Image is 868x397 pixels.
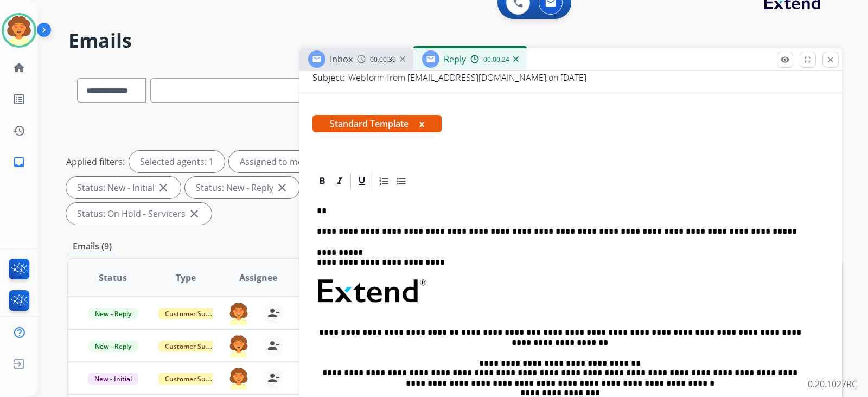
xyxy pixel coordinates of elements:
[228,335,250,357] img: agent-avatar
[66,203,212,225] div: Status: On Hold - Servicers
[267,339,280,352] mat-icon: person_remove
[314,173,330,189] div: Bold
[68,240,116,253] p: Emails (9)
[12,124,25,137] mat-icon: history
[419,117,424,130] button: x
[12,156,25,169] mat-icon: inbox
[780,55,790,65] mat-icon: remove_red_eye
[158,373,229,385] span: Customer Support
[158,341,229,352] span: Customer Support
[88,341,138,352] span: New - Reply
[157,181,170,194] mat-icon: close
[276,181,289,194] mat-icon: close
[803,55,813,65] mat-icon: fullscreen
[483,55,509,64] span: 00:00:24
[12,61,25,74] mat-icon: home
[228,302,250,325] img: agent-avatar
[370,55,396,64] span: 00:00:39
[267,372,280,385] mat-icon: person_remove
[228,367,250,390] img: agent-avatar
[12,93,25,106] mat-icon: list_alt
[808,377,857,390] p: 0.20.1027RC
[88,373,138,385] span: New - Initial
[312,115,442,132] span: Standard Template
[267,306,280,319] mat-icon: person_remove
[330,53,353,65] span: Inbox
[66,177,181,198] div: Status: New - Initial
[393,173,410,189] div: Bullet List
[68,30,842,52] h2: Emails
[348,71,586,84] p: Webform from [EMAIL_ADDRESS][DOMAIN_NAME] on [DATE]
[239,271,277,284] span: Assignee
[312,71,345,84] p: Subject:
[354,173,370,189] div: Underline
[158,308,229,319] span: Customer Support
[99,271,127,284] span: Status
[188,207,201,220] mat-icon: close
[185,177,299,198] div: Status: New - Reply
[176,271,196,284] span: Type
[826,55,835,65] mat-icon: close
[88,308,138,319] span: New - Reply
[129,151,225,172] div: Selected agents: 1
[66,155,125,168] p: Applied filters:
[229,151,314,172] div: Assigned to me
[376,173,392,189] div: Ordered List
[331,173,348,189] div: Italic
[4,15,34,46] img: avatar
[444,53,466,65] span: Reply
